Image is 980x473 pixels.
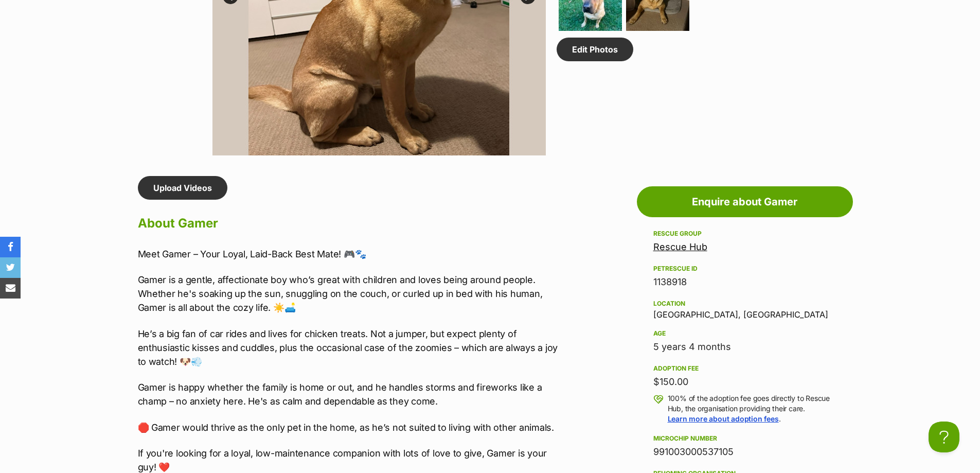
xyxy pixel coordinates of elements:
[668,414,779,423] a: Learn more about adoption fees
[138,247,563,261] p: Meet Gamer – Your Loyal, Laid-Back Best Mate! 🎮🐾
[138,176,227,200] a: Upload Videos
[138,327,563,369] p: He’s a big fan of car rides and lives for chicken treats. Not a jumper, but expect plenty of enth...
[653,297,836,319] div: [GEOGRAPHIC_DATA], [GEOGRAPHIC_DATA]
[138,273,563,314] p: Gamer is a gentle, affectionate boy who’s great with children and loves being around people. Whet...
[653,340,836,354] div: 5 years 4 months
[138,212,563,235] h2: About Gamer
[929,422,959,452] iframe: Help Scout Beacon - Open
[557,38,633,61] a: Edit Photos
[653,375,836,389] div: $150.00
[637,186,853,217] a: Enquire about Gamer
[668,393,836,424] p: 100% of the adoption fee goes directly to Rescue Hub, the organisation providing their care. .
[653,329,836,338] div: Age
[653,300,836,308] div: Location
[653,265,836,273] div: PetRescue ID
[138,380,563,408] p: Gamer is happy whether the family is home or out, and he handles storms and fireworks like a cham...
[653,241,707,252] a: Rescue Hub
[653,445,836,459] div: 991003000537105
[653,230,836,238] div: Rescue group
[653,275,836,289] div: 1138918
[653,434,836,443] div: Microchip number
[138,421,563,434] p: 🛑 Gamer would thrive as the only pet in the home, as he’s not suited to living with other animals.
[653,364,836,373] div: Adoption fee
